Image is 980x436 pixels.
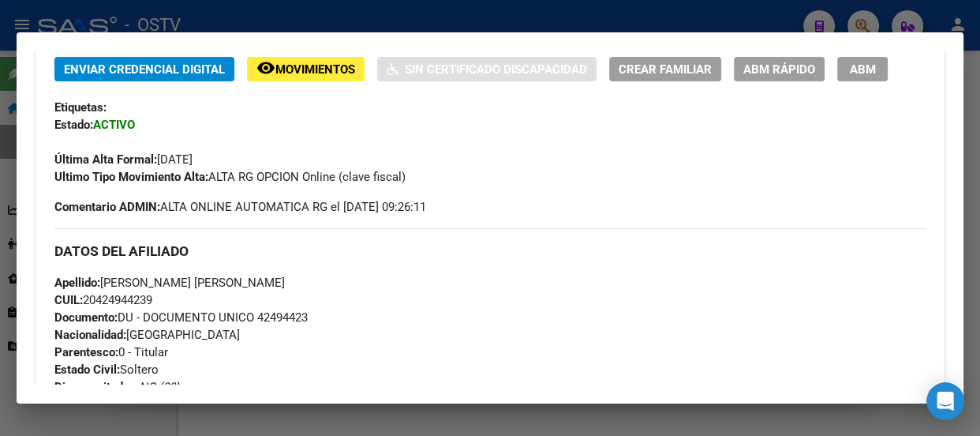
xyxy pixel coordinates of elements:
span: Soltero [54,363,159,377]
strong: Nacionalidad: [54,328,126,342]
button: Enviar Credencial Digital [54,57,234,81]
strong: Ultimo Tipo Movimiento Alta: [54,170,208,184]
mat-icon: remove_red_eye [256,58,275,77]
span: DU - DOCUMENTO UNICO 42494423 [54,310,308,325]
span: [DATE] [54,152,193,167]
strong: Estado Civil: [54,363,120,377]
span: [PERSON_NAME] [PERSON_NAME] [54,276,285,290]
strong: CUIL: [54,293,83,307]
span: 0 - Titular [54,345,168,359]
span: [GEOGRAPHIC_DATA] [54,328,240,342]
strong: Última Alta Formal: [54,152,157,167]
span: ABM [850,62,876,77]
button: Movimientos [247,57,365,81]
button: Crear Familiar [609,57,721,81]
strong: Documento: [54,310,118,325]
div: Open Intercom Messenger [926,382,964,420]
button: Sin Certificado Discapacidad [377,57,597,81]
strong: ACTIVO [93,118,135,132]
strong: Estado: [54,118,93,132]
span: Sin Certificado Discapacidad [405,62,587,77]
span: ABM Rápido [743,62,815,77]
strong: Parentesco: [54,345,118,359]
strong: Etiquetas: [54,100,107,115]
span: ALTA ONLINE AUTOMATICA RG el [DATE] 09:26:11 [54,198,426,216]
span: ALTA RG OPCION Online (clave fiscal) [54,170,406,184]
h3: DATOS DEL AFILIADO [54,242,926,260]
strong: Discapacitado: [54,380,133,394]
i: NO (00) [139,380,179,394]
strong: Apellido: [54,276,100,290]
span: 20424944239 [54,293,152,307]
span: Enviar Credencial Digital [64,62,225,77]
button: ABM Rápido [734,57,825,81]
button: ABM [837,57,888,81]
strong: Comentario ADMIN: [54,200,160,214]
span: Movimientos [275,62,355,77]
span: Crear Familiar [619,62,712,77]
